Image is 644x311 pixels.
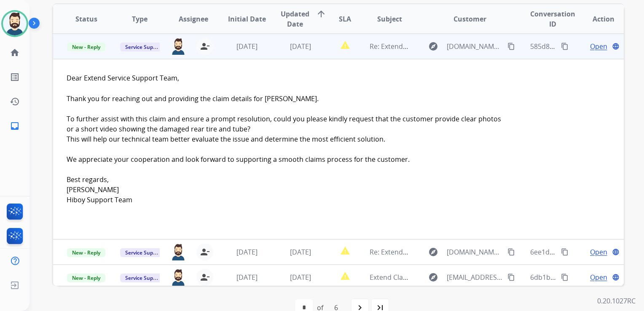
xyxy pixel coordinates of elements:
mat-icon: language [612,273,620,281]
div: Thank you for reaching out and providing the claim details for [PERSON_NAME]. [67,94,503,104]
span: Extend Claim - [PERSON_NAME] - Claim ID: 5a38d968-e0e3-4e5e-a656-169d79c05685 [370,273,634,282]
span: Service Support [120,248,168,257]
mat-icon: inbox [10,121,20,131]
mat-icon: content_copy [561,273,569,281]
mat-icon: list_alt [10,72,20,82]
span: Open [590,41,607,51]
img: agent-avatar [170,244,186,260]
mat-icon: home [10,48,20,58]
mat-icon: report_problem [340,246,350,256]
span: Service Support [120,43,168,51]
th: Action [570,4,624,34]
mat-icon: person_remove [200,41,210,51]
div: To further assist with this claim and ensure a prompt resolution, could you please kindly request... [67,114,503,134]
span: Type [132,14,148,24]
mat-icon: report_problem [340,40,350,50]
span: Subject [377,14,402,24]
span: Assignee [179,14,208,24]
p: 0.20.1027RC [597,296,636,306]
mat-icon: content_copy [507,248,515,256]
span: Status [75,14,97,24]
div: We appreciate your cooperation and look forward to supporting a smooth claims process for the cus... [67,154,503,164]
span: Updated Date [281,9,309,29]
img: agent-avatar [170,269,186,286]
span: New - Reply [67,43,105,51]
span: [DATE] [290,42,311,51]
span: [DATE] [290,273,311,282]
span: [DOMAIN_NAME][EMAIL_ADDRESS][DOMAIN_NAME] [447,41,503,51]
span: New - Reply [67,273,105,282]
span: Conversation ID [530,9,575,29]
mat-icon: report_problem [340,271,350,281]
mat-icon: arrow_upward [316,9,326,19]
mat-icon: language [612,248,620,256]
span: Initial Date [228,14,266,24]
span: [DATE] [236,42,258,51]
span: [DOMAIN_NAME][EMAIL_ADDRESS][DOMAIN_NAME] [447,247,503,257]
img: agent-avatar [170,38,186,55]
span: Dear Extend Service Support Team, [67,73,179,83]
span: [DATE] [290,247,311,257]
span: Open [590,272,607,282]
span: Customer [453,14,486,24]
div: [PERSON_NAME] [67,185,503,195]
span: [DATE] [236,273,258,282]
span: SLA [339,14,351,24]
mat-icon: content_copy [507,273,515,281]
span: [DATE] [236,247,258,257]
mat-icon: history [10,97,20,107]
span: Open [590,247,607,257]
span: Re: Extend Claim - [PERSON_NAME] - Claim ID: 7698d605-0c86-4712-b546-443a26f6183f [370,247,642,257]
mat-icon: explore [428,272,438,282]
div: This will help our technical team better evaluate the issue and determine the most efficient solu... [67,134,503,144]
mat-icon: explore [428,41,438,51]
mat-icon: content_copy [561,248,569,256]
mat-icon: person_remove [200,247,210,257]
span: [EMAIL_ADDRESS][DOMAIN_NAME] [447,272,503,282]
img: avatar [3,12,27,35]
mat-icon: language [612,43,620,50]
span: New - Reply [67,248,105,257]
mat-icon: person_remove [200,272,210,282]
div: Best regards, [67,174,503,185]
mat-icon: content_copy [507,43,515,50]
mat-icon: explore [428,247,438,257]
span: Hiboy Support Team [67,195,132,204]
mat-icon: content_copy [561,43,569,50]
span: Service Support [120,273,168,282]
